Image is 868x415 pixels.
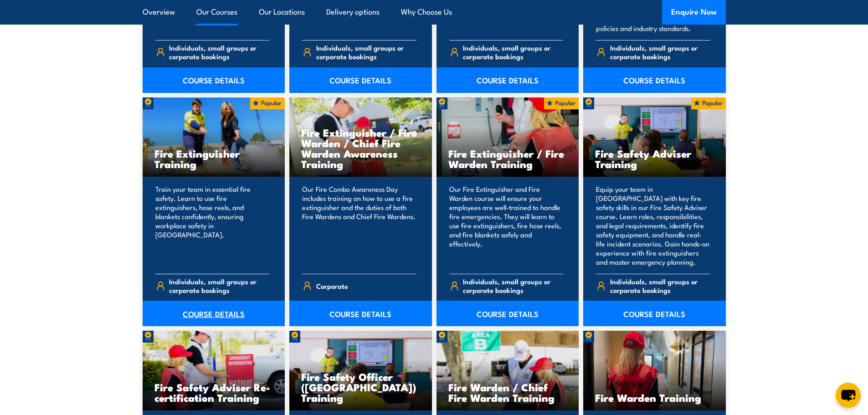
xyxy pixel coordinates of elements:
[437,301,579,326] a: COURSE DETAILS
[289,67,432,93] a: COURSE DETAILS
[154,148,273,169] h3: Fire Extinguisher Training
[583,67,726,93] a: COURSE DETAILS
[463,43,563,61] span: Individuals, small groups or corporate bookings
[316,279,348,293] span: Corporate
[836,383,861,408] button: chat-button
[595,392,714,403] h3: Fire Warden Training
[302,184,416,266] p: Our Fire Combo Awareness Day includes training on how to use a fire extinguisher and the duties o...
[143,301,285,326] a: COURSE DETAILS
[143,67,285,93] a: COURSE DETAILS
[437,67,579,93] a: COURSE DETAILS
[448,382,567,403] h3: Fire Warden / Chief Fire Warden Training
[449,184,564,266] p: Our Fire Extinguisher and Fire Warden course will ensure your employees are well-trained to handl...
[595,148,714,169] h3: Fire Safety Adviser Training
[169,43,269,61] span: Individuals, small groups or corporate bookings
[316,43,416,61] span: Individuals, small groups or corporate bookings
[610,277,710,294] span: Individuals, small groups or corporate bookings
[610,43,710,61] span: Individuals, small groups or corporate bookings
[169,277,269,294] span: Individuals, small groups or corporate bookings
[301,127,420,169] h3: Fire Extinguisher / Fire Warden / Chief Fire Warden Awareness Training
[301,371,420,403] h3: Fire Safety Officer ([GEOGRAPHIC_DATA]) Training
[448,148,567,169] h3: Fire Extinguisher / Fire Warden Training
[596,184,710,266] p: Equip your team in [GEOGRAPHIC_DATA] with key fire safety skills in our Fire Safety Adviser cours...
[154,382,273,403] h3: Fire Safety Adviser Re-certification Training
[289,301,432,326] a: COURSE DETAILS
[155,184,270,266] p: Train your team in essential fire safety. Learn to use fire extinguishers, hose reels, and blanke...
[463,277,563,294] span: Individuals, small groups or corporate bookings
[583,301,726,326] a: COURSE DETAILS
